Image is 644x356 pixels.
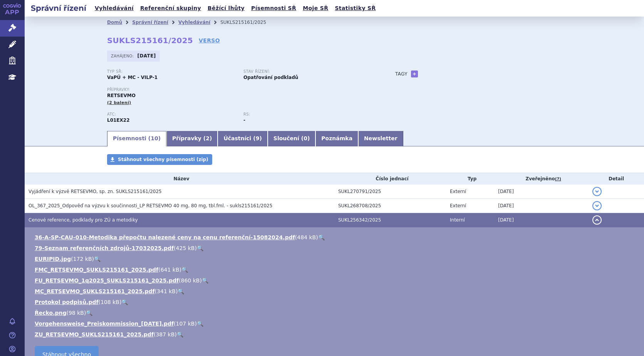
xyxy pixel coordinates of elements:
[138,53,156,59] strong: [DATE]
[107,20,122,25] a: Domů
[107,131,166,146] a: Písemnosti (10)
[25,173,334,185] th: Název
[35,298,636,306] li: ( )
[334,173,446,185] th: Číslo jednací
[107,69,236,74] p: Typ SŘ:
[256,135,260,141] span: 9
[35,331,154,338] a: ZU_RETSEVMO_SUKLS215161_2025.pdf
[334,185,446,199] td: SUKL270791/2025
[592,187,602,196] button: detail
[220,17,276,28] li: SUKLS215161/2025
[199,37,220,44] a: VERSO
[178,20,210,25] a: Vyhledávání
[121,299,128,305] a: 🔍
[300,3,330,13] a: Moje SŘ
[202,277,208,284] a: 🔍
[35,256,71,262] a: EURIPID.jpg
[358,131,403,146] a: Newsletter
[197,245,203,251] a: 🔍
[35,299,99,305] a: Protokol podpisů.pdf
[156,331,174,338] span: 387 kB
[107,100,131,105] span: (2 balení)
[176,321,195,327] span: 107 kB
[25,3,92,13] h2: Správní řízení
[35,309,636,317] li: ( )
[332,3,378,13] a: Statistiky SŘ
[334,199,446,213] td: SUKL268708/2025
[243,69,372,74] p: Stav řízení:
[589,173,644,185] th: Detail
[161,267,179,273] span: 641 kB
[94,256,101,262] a: 🔍
[92,3,136,13] a: Vyhledávání
[297,234,316,240] span: 484 kB
[218,131,267,146] a: Účastníci (9)
[268,131,315,146] a: Sloučení (0)
[35,244,636,252] li: ( )
[592,215,602,225] button: detail
[35,245,174,251] a: 79-Seznam referenčních zdrojů-17032025.pdf
[177,331,183,338] a: 🔍
[35,288,155,294] a: MC_RETSEVMO_SUKLS215161_2025.pdf
[494,185,589,199] td: [DATE]
[555,176,561,182] abbr: (?)
[107,112,236,117] p: ATC:
[176,245,195,251] span: 425 kB
[118,157,208,162] span: Stáhnout všechny písemnosti (zip)
[151,135,158,141] span: 10
[450,203,466,208] span: Externí
[107,93,136,98] span: RETSEVMO
[35,233,636,241] li: ( )
[446,173,494,185] th: Typ
[35,287,636,295] li: ( )
[35,234,295,240] a: 36-A-SP-CAU-010-Metodika přepočtu nalezené ceny na cenu referenční-15082024.pdf
[334,213,446,227] td: SUKL256342/2025
[181,277,200,284] span: 860 kB
[107,118,130,123] strong: SELPERKATINIB
[107,87,380,92] p: Přípravky:
[86,310,92,316] a: 🔍
[494,199,589,213] td: [DATE]
[35,331,636,338] li: ( )
[35,255,636,263] li: ( )
[101,299,119,305] span: 108 kB
[107,154,212,165] a: Stáhnout všechny písemnosti (zip)
[304,135,307,141] span: 0
[29,217,138,223] span: Cenové reference, podklady pro ZÚ a metodiky
[411,71,418,77] a: +
[157,288,176,294] span: 341 kB
[450,217,465,223] span: Interní
[35,277,636,284] li: ( )
[206,135,210,141] span: 2
[35,267,158,273] a: FMC_RETSEVMO_SUKLS215161_2025.pdf
[315,131,358,146] a: Poznámka
[132,20,168,25] a: Správní řízení
[243,75,298,80] strong: Opatřování podkladů
[318,234,325,240] a: 🔍
[35,320,636,327] li: ( )
[69,310,84,316] span: 98 kB
[111,53,135,59] span: Zahájeno:
[178,288,184,294] a: 🔍
[35,277,179,284] a: FU_RETSEVMO_1q2025_SUKLS215161_2025.pdf
[29,189,162,194] span: Vyjádření k výzvě RETSEVMO, sp. zn. SUKLS215161/2025
[35,321,174,327] a: Vorgehensweise_Preiskommission_[DATE].pdf
[166,131,218,146] a: Přípravky (2)
[107,75,158,80] strong: VaPÚ + MC - VILP-1
[107,36,193,45] strong: SUKLS215161/2025
[73,256,92,262] span: 172 kB
[243,118,245,123] strong: -
[35,310,66,316] a: Řecko.png
[243,112,372,117] p: RS:
[205,3,247,13] a: Běžící lhůty
[197,321,203,327] a: 🔍
[35,266,636,274] li: ( )
[249,3,299,13] a: Písemnosti SŘ
[592,201,602,210] button: detail
[395,69,408,79] h3: Tagy
[494,213,589,227] td: [DATE]
[450,189,466,194] span: Externí
[29,203,272,208] span: OL_367_2025_Odpověď na výzvu k součinnosti_LP RETSEVMO 40 mg, 80 mg, tbl.fml. - sukls215161/2025
[494,173,589,185] th: Zveřejněno
[181,267,188,273] a: 🔍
